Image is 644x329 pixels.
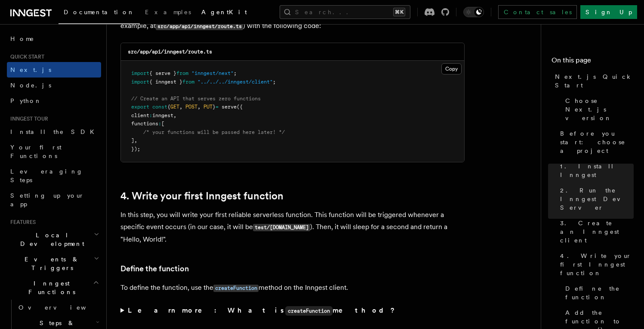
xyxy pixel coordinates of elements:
button: Search...⌘K [280,5,410,19]
span: from [176,70,188,76]
span: /* your functions will be passed here later! */ [143,129,285,135]
span: import [131,70,149,76]
span: Local Development [7,231,94,248]
a: Sign Up [580,5,637,19]
a: Your first Functions [7,140,101,164]
span: Quick start [7,53,44,60]
span: Documentation [64,9,135,16]
span: Leveraging Steps [10,168,83,183]
span: PUT [203,104,213,110]
span: "inngest/next" [191,70,234,76]
span: inngest [152,112,173,118]
span: ] [131,137,134,143]
span: Choose Next.js version [565,96,634,122]
span: Setting up your app [10,192,84,208]
span: 4. Write your first Inngest function [560,251,634,277]
span: Define the function [565,284,634,301]
span: : [158,121,161,127]
span: 1. Install Inngest [560,162,634,179]
a: Before you start: choose a project [557,126,634,158]
a: 4. Write your first Inngest function [557,248,634,281]
span: ; [234,70,237,76]
a: 3. Create an Inngest client [557,215,634,248]
span: 2. Run the Inngest Dev Server [560,186,634,212]
span: = [216,104,219,110]
span: , [134,137,137,143]
code: src/app/api/inngest/route.ts [156,23,243,30]
span: Before you start: choose a project [560,129,634,155]
a: Leveraging Steps [7,164,101,188]
code: src/app/api/inngest/route.ts [128,49,212,55]
span: ; [273,79,276,85]
span: AgentKit [201,9,247,16]
span: } [213,104,216,110]
span: { serve } [149,70,176,76]
a: AgentKit [196,3,252,23]
span: 3. Create an Inngest client [560,219,634,245]
span: export [131,104,149,110]
span: "../../../inngest/client" [197,79,273,85]
span: [ [161,121,164,127]
button: Toggle dark mode [463,7,484,17]
a: Home [7,31,101,47]
a: Overview [15,300,101,315]
a: 1. Install Inngest [557,158,634,183]
span: Next.js [10,66,51,73]
button: Local Development [7,227,101,251]
span: serve [222,104,237,110]
span: from [182,79,194,85]
span: , [197,104,200,110]
span: Python [10,97,42,104]
span: ({ [237,104,243,110]
span: Node.js [10,82,51,89]
kbd: ⌘K [393,8,405,16]
span: Overview [18,304,107,311]
a: Node.js [7,78,101,93]
span: Examples [145,9,191,16]
span: client [131,112,149,118]
span: Inngest Functions [7,279,93,296]
span: import [131,79,149,85]
summary: Learn more: What iscreateFunctionmethod? [120,304,465,317]
span: Install the SDK [10,128,99,135]
span: Home [10,34,34,43]
button: Inngest Functions [7,276,101,300]
span: GET [170,104,179,110]
span: functions [131,121,158,127]
a: 4. Write your first Inngest function [120,190,283,202]
a: Define the function [120,263,189,275]
span: Your first Functions [10,144,62,159]
span: Features [7,219,36,226]
code: test/[DOMAIN_NAME] [253,224,310,231]
a: Define the function [562,281,634,305]
span: , [173,112,176,118]
span: , [179,104,182,110]
span: const [152,104,167,110]
span: // Create an API that serves zero functions [131,96,261,102]
span: : [149,112,152,118]
a: Contact sales [498,5,577,19]
span: { inngest } [149,79,182,85]
span: Events & Triggers [7,255,94,272]
a: Next.js [7,62,101,78]
a: Next.js Quick Start [552,69,634,93]
button: Copy [441,63,462,74]
h4: On this page [552,55,634,69]
code: createFunction [213,285,259,292]
a: 2. Run the Inngest Dev Server [557,183,634,215]
a: Documentation [59,3,140,24]
span: }); [131,146,140,152]
a: Setting up your app [7,188,101,212]
a: createFunction [213,283,259,292]
span: Inngest tour [7,115,48,122]
a: Examples [140,3,196,23]
span: Next.js Quick Start [555,72,634,90]
a: Python [7,93,101,109]
strong: Learn more: What is method? [128,306,397,314]
a: Install the SDK [7,124,101,140]
p: To define the function, use the method on the Inngest client. [120,282,465,294]
button: Events & Triggers [7,251,101,276]
code: createFunction [285,306,333,316]
span: { [167,104,170,110]
p: In this step, you will write your first reliable serverless function. This function will be trigg... [120,209,465,245]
